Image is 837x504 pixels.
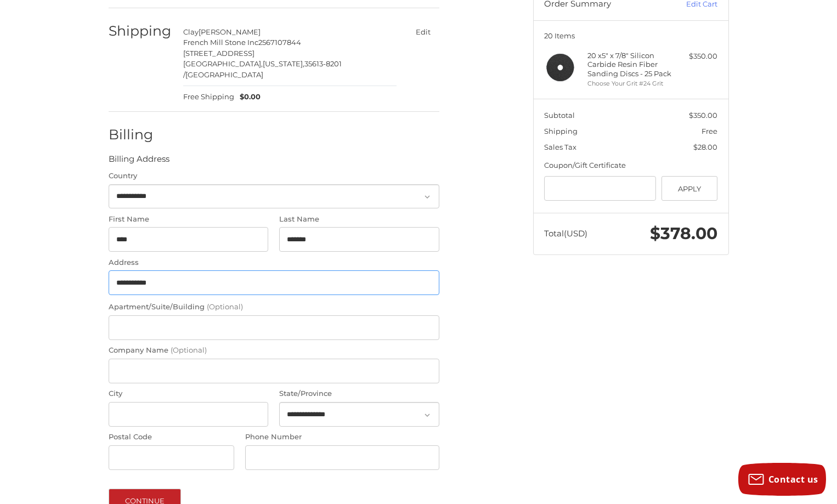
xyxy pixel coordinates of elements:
span: Sales Tax [544,143,576,151]
span: 2567107844 [258,38,301,47]
label: State/Province [279,388,439,399]
span: $378.00 [650,223,717,243]
label: Country [109,171,439,182]
span: [US_STATE], [263,59,304,68]
h4: 20 x 5" x 7/8" Silicon Carbide Resin Fiber Sanding Discs - 25 Pack [587,51,671,78]
div: Coupon/Gift Certificate [544,160,717,171]
label: Apartment/Suite/Building [109,302,439,313]
li: Choose Your Grit #24 Grit [587,79,671,88]
span: Subtotal [544,111,575,120]
span: [GEOGRAPHIC_DATA], [183,59,263,68]
span: $28.00 [693,143,717,151]
span: [STREET_ADDRESS] [183,49,255,58]
input: Gift Certificate or Coupon Code [544,176,656,201]
span: Shipping [544,127,578,135]
button: Apply [661,176,718,201]
span: Contact us [768,473,818,485]
small: (Optional) [171,346,207,354]
label: Postal Code [109,432,235,443]
h2: Billing [109,126,173,143]
label: First Name [109,214,269,225]
span: 35613-8201 / [183,59,342,79]
legend: Billing Address [109,153,169,171]
span: French Mill Stone Inc [183,38,258,47]
label: Phone Number [245,432,439,443]
h2: Shipping [109,22,173,39]
button: Edit [408,24,439,40]
span: Clay [183,27,199,36]
label: Address [109,257,439,268]
h3: 20 Items [544,31,717,40]
span: $0.00 [234,92,261,103]
div: $350.00 [674,51,717,62]
span: Total (USD) [544,228,587,239]
label: City [109,388,269,399]
span: [GEOGRAPHIC_DATA] [185,70,263,79]
span: $350.00 [689,111,717,120]
span: [PERSON_NAME] [199,27,261,36]
label: Last Name [279,214,439,225]
small: (Optional) [207,302,243,311]
label: Company Name [109,345,439,356]
button: Contact us [738,463,826,496]
span: Free Shipping [183,92,234,103]
span: Free [702,127,717,135]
